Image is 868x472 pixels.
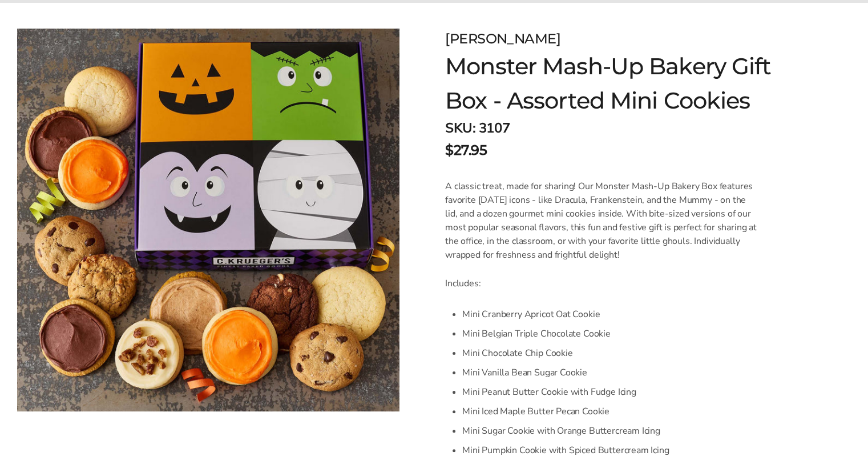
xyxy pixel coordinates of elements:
[462,421,757,441] li: Mini Sugar Cookie with Orange Buttercream Icing
[462,363,757,382] li: Mini Vanilla Bean Sugar Cookie
[462,305,757,324] li: Mini Cranberry Apricot Oat Cookie
[462,382,757,402] li: Mini Peanut Butter Cookie with Fudge Icing
[9,429,118,463] iframe: Sign Up via Text for Offers
[479,119,510,137] span: 3107
[462,343,757,363] li: Mini Chocolate Chip Cookie
[445,29,809,49] div: [PERSON_NAME]
[445,140,487,161] span: $27.95
[462,441,757,460] li: Mini Pumpkin Cookie with Spiced Buttercream Icing
[445,179,757,262] p: A classic treat, made for sharing! Our Monster Mash-Up Bakery Box features favorite [DATE] icons ...
[445,119,475,137] strong: SKU:
[445,277,757,290] p: Includes:
[462,324,757,343] li: Mini Belgian Triple Chocolate Cookie
[445,49,809,118] h1: Monster Mash-Up Bakery Gift Box - Assorted Mini Cookies
[462,402,757,421] li: Mini Iced Maple Butter Pecan Cookie
[17,29,399,411] img: Monster Mash-Up Bakery Gift Box - Assorted Mini Cookies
